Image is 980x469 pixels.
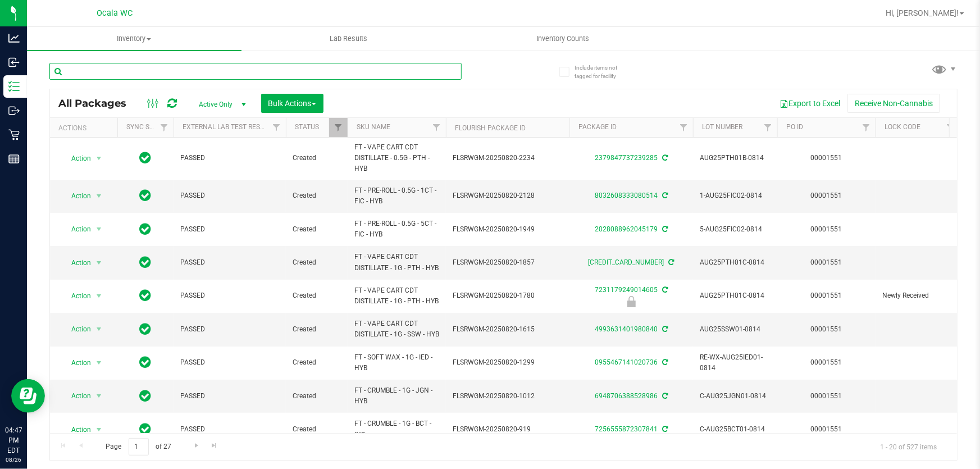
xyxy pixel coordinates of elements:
a: Filter [941,118,960,137]
a: 00001551 [811,225,842,233]
span: 1 - 20 of 527 items [871,438,946,455]
span: FLSRWGM-20250820-1949 [453,224,563,235]
span: AUG25SSW01-0814 [700,324,771,335]
a: Filter [267,118,286,137]
span: Newly Received [882,290,953,301]
span: select [92,288,106,304]
span: Sync from Compliance System [660,225,668,233]
a: 0955467141020736 [595,358,658,366]
span: select [92,321,106,337]
span: PASSED [180,424,279,435]
a: 4993631401980840 [595,325,658,333]
a: Go to the next page [188,438,204,453]
a: Inventory Counts [456,27,671,51]
inline-svg: Outbound [8,105,20,116]
input: Search Package ID, Item Name, SKU, Lot or Part Number... [49,63,462,80]
span: FT - VAPE CART CDT DISTILLATE - 1G - PTH - HYB [354,252,439,273]
a: 00001551 [811,358,842,366]
span: Sync from Compliance System [660,325,668,333]
span: Action [61,355,92,371]
span: In Sync [140,254,152,270]
a: 00001551 [811,192,842,199]
span: Sync from Compliance System [660,192,668,199]
span: Action [61,288,92,304]
span: FLSRWGM-20250820-1857 [453,257,563,268]
span: Hi, [PERSON_NAME]! [886,8,959,17]
inline-svg: Analytics [8,33,20,44]
span: FLSRWGM-20250820-1780 [453,290,563,301]
span: FT - CRUMBLE - 1G - JGN - HYB [354,385,439,407]
span: Action [61,221,92,237]
span: Sync from Compliance System [660,154,668,162]
span: FLSRWGM-20250820-2234 [453,153,563,163]
a: Inventory [27,27,241,51]
inline-svg: Inventory [8,81,20,92]
span: FLSRWGM-20250820-1012 [453,391,563,402]
span: Created [293,224,341,235]
span: Lab Results [314,34,382,44]
span: C-AUG25JGN01-0814 [700,391,771,402]
a: Sync Status [126,123,170,131]
span: Action [61,255,92,271]
a: Lab Results [241,27,456,51]
span: In Sync [140,421,152,437]
a: 00001551 [811,258,842,266]
span: Created [293,257,341,268]
span: Sync from Compliance System [660,286,668,294]
span: In Sync [140,188,152,203]
p: 04:47 PM EDT [5,425,22,456]
span: AUG25PTH01C-0814 [700,257,771,268]
p: 08/26 [5,456,22,464]
span: FT - PRE-ROLL - 0.5G - 5CT - FIC - HYB [354,218,439,240]
button: Receive Non-Cannabis [847,94,940,113]
a: Go to the last page [206,438,222,453]
span: FLSRWGM-20250820-1299 [453,357,563,368]
span: Created [293,357,341,368]
span: Page of 27 [96,438,181,456]
a: [CREDIT_CARD_NUMBER] [589,258,664,266]
a: Filter [155,118,174,137]
a: Filter [759,118,777,137]
span: C-AUG25BCT01-0814 [700,424,771,435]
a: Package ID [578,123,617,131]
span: RE-WX-AUG25IED01-0814 [700,352,771,374]
span: All Packages [58,97,138,110]
a: 2379847737239285 [595,154,658,162]
span: 5-AUG25FIC02-0814 [700,224,771,235]
span: Action [61,388,92,404]
span: In Sync [140,150,152,166]
span: Created [293,153,341,163]
iframe: Resource center [11,379,45,413]
span: Action [61,188,92,204]
inline-svg: Inbound [8,57,20,68]
span: select [92,255,106,271]
a: 7231179249014605 [595,286,658,294]
span: FT - VAPE CART CDT DISTILLATE - 1G - PTH - HYB [354,285,439,307]
span: PASSED [180,290,279,301]
span: FT - CRUMBLE - 1G - BCT - IND [354,418,439,440]
inline-svg: Retail [8,129,20,140]
span: PASSED [180,224,279,235]
span: select [92,388,106,404]
a: PO ID [786,123,803,131]
span: select [92,188,106,204]
span: Sync from Compliance System [660,425,668,433]
span: AUG25PTH01B-0814 [700,153,771,163]
span: select [92,221,106,237]
span: Created [293,324,341,335]
span: PASSED [180,391,279,402]
span: FLSRWGM-20250820-1615 [453,324,563,335]
button: Export to Excel [772,94,847,113]
span: In Sync [140,288,152,303]
input: 1 [129,438,149,456]
span: Sync from Compliance System [660,358,668,366]
span: select [92,151,106,166]
a: 8032608333080514 [595,192,658,199]
span: Created [293,424,341,435]
span: select [92,422,106,438]
a: Filter [857,118,876,137]
span: PASSED [180,190,279,201]
a: Flourish Package ID [455,124,526,132]
a: Filter [674,118,693,137]
a: 7256555872307841 [595,425,658,433]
